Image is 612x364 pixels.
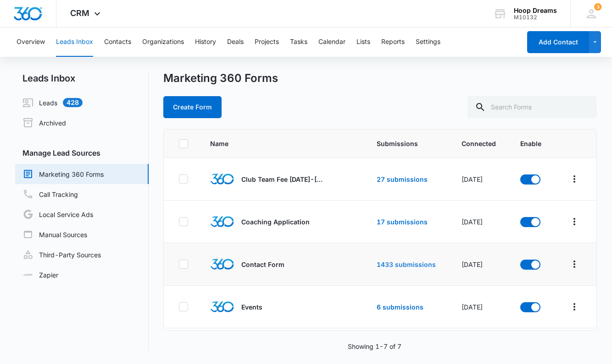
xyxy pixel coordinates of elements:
[567,172,582,186] button: Overflow Menu
[377,175,428,183] a: 27 submissions
[377,303,423,311] a: 6 submissions
[255,27,279,57] button: Projects
[210,139,330,148] span: Name
[462,260,498,269] div: [DATE]
[462,139,498,148] span: Connected
[22,229,87,240] a: Manual Sources
[22,117,66,128] a: Archived
[22,249,101,260] a: Third-Party Sources
[22,168,104,179] a: Marketing 360 Forms
[377,139,440,148] span: Submissions
[416,27,440,57] button: Settings
[290,27,307,57] button: Tasks
[594,3,601,11] div: notifications count
[241,217,310,227] p: Coaching Application
[22,270,58,280] a: Zapier
[377,261,436,268] a: 1433 submissions
[163,71,278,85] h1: Marketing 360 Forms
[241,302,262,312] p: Events
[17,27,45,57] button: Overview
[514,14,557,21] div: account id
[567,299,582,314] button: Overflow Menu
[104,27,131,57] button: Contacts
[567,257,582,272] button: Overflow Menu
[15,147,149,158] h3: Manage Lead Sources
[348,342,401,351] p: Showing 1-7 of 7
[22,189,78,200] a: Call Tracking
[527,31,589,53] button: Add Contact
[594,3,601,11] span: 3
[377,218,428,226] a: 17 submissions
[195,27,216,57] button: History
[56,27,93,57] button: Leads Inbox
[514,7,557,14] div: account name
[142,27,184,57] button: Organizations
[467,96,597,118] input: Search Forms
[381,27,405,57] button: Reports
[356,27,370,57] button: Lists
[520,139,543,148] span: Enable
[318,27,345,57] button: Calendar
[462,302,498,312] div: [DATE]
[241,174,324,184] p: Club Team Fee [DATE]-[DATE]
[22,209,93,220] a: Local Service Ads
[462,217,498,227] div: [DATE]
[163,96,222,118] button: Create Form
[227,27,244,57] button: Deals
[22,97,83,108] a: Leads428
[15,71,149,85] h2: Leads Inbox
[70,8,89,18] span: CRM
[567,214,582,229] button: Overflow Menu
[241,260,284,269] p: Contact Form
[462,174,498,184] div: [DATE]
